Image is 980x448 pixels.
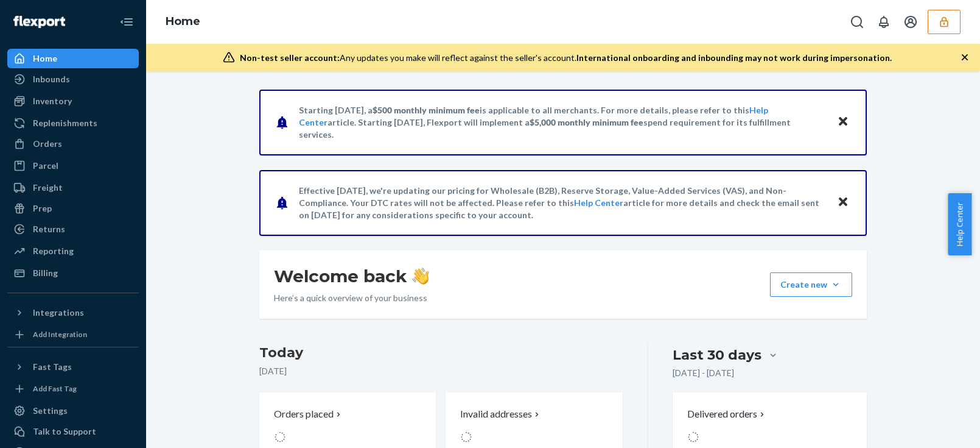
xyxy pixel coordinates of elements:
a: Billing [7,263,139,283]
button: Close Navigation [114,10,139,34]
a: Home [166,15,200,28]
img: hand-wave emoji [412,268,429,285]
div: Replenishments [33,117,97,129]
div: Home [33,52,57,65]
button: Open Search Box [845,10,869,34]
a: Inbounds [7,69,139,89]
div: Fast Tags [33,361,72,373]
a: Prep [7,199,139,218]
button: Close [835,113,851,131]
p: [DATE] - [DATE] [673,367,734,379]
button: Open account menu [898,10,923,34]
div: Integrations [33,307,84,319]
img: Flexport logo [13,16,65,28]
a: Add Fast Tag [7,382,139,396]
a: Add Integration [7,327,139,342]
button: Fast Tags [7,357,139,377]
div: Inventory [33,95,72,107]
a: Reporting [7,241,139,261]
span: $500 monthly minimum fee [373,105,480,115]
button: Talk to Support [7,422,139,441]
span: $5,000 monthly minimum fee [530,117,643,127]
a: Inventory [7,91,139,111]
a: Home [7,49,139,68]
div: Orders [33,138,62,150]
div: Parcel [33,160,58,172]
div: Prep [33,202,52,215]
div: Billing [33,267,58,279]
div: Talk to Support [33,425,96,438]
p: Here’s a quick overview of your business [274,292,429,304]
a: Freight [7,178,139,197]
a: Settings [7,401,139,421]
button: Close [835,194,851,212]
div: Add Integration [33,329,87,340]
p: Effective [DATE], we're updating our pricing for Wholesale (B2B), Reserve Storage, Value-Added Se... [299,185,825,221]
a: Replenishments [7,113,139,133]
button: Create new [770,272,852,297]
p: Orders placed [274,407,334,421]
h1: Welcome back [274,265,429,287]
div: Returns [33,223,65,235]
span: International onboarding and inbounding may not work during impersonation. [576,52,892,63]
button: Help Center [948,193,971,255]
p: Starting [DATE], a is applicable to all merchants. For more details, please refer to this article... [299,104,825,141]
div: Last 30 days [673,346,761,364]
div: Settings [33,405,68,417]
ol: breadcrumbs [156,4,210,40]
button: Delivered orders [687,407,767,421]
p: [DATE] [259,365,623,377]
h3: Today [259,343,623,363]
span: Non-test seller account: [240,52,340,63]
div: Any updates you make will reflect against the seller's account. [240,52,892,64]
p: Invalid addresses [460,407,532,421]
div: Freight [33,182,63,194]
button: Integrations [7,303,139,322]
button: Open notifications [872,10,896,34]
a: Orders [7,134,139,154]
a: Parcel [7,156,139,176]
a: Help Center [574,197,623,208]
div: Inbounds [33,73,70,85]
div: Add Fast Tag [33,383,77,394]
div: Reporting [33,245,74,257]
a: Returns [7,219,139,239]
